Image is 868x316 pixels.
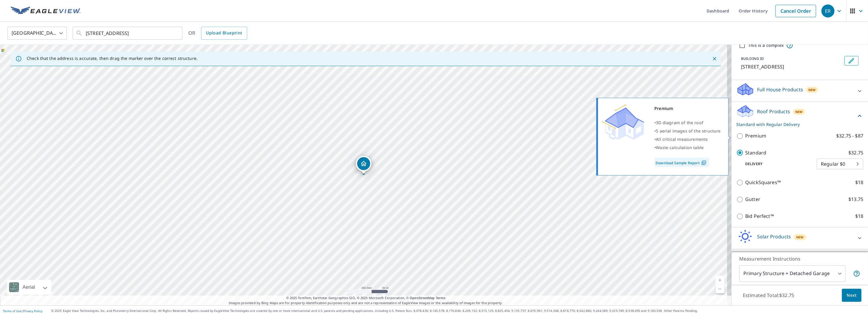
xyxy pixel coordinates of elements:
p: Standard with Regular Delivery [736,121,856,127]
div: Primary Structure + Detached Garage [739,265,845,282]
p: BUILDING ID [741,56,764,61]
div: • [654,119,721,127]
button: Edit building 1 [844,56,859,66]
button: Close [711,55,718,63]
p: [STREET_ADDRESS] [741,63,842,70]
span: All critical measurements [656,136,708,142]
span: 3D diagram of the roof [656,120,703,125]
img: EV Logo [11,7,81,15]
span: New [808,87,816,92]
div: Roof ProductsNewStandard with Regular Delivery [736,104,863,127]
div: [GEOGRAPHIC_DATA] [7,25,67,42]
button: Next [842,289,861,302]
a: Terms of Use [3,309,21,313]
div: • [654,135,721,143]
p: Solar Products [757,233,791,240]
p: Roof Products [757,108,790,115]
a: Upload Blueprint [201,27,247,40]
a: Current Level 17, Zoom Out [716,285,724,293]
p: $13.75 [848,196,863,203]
a: Terms [436,296,446,300]
div: • [654,143,721,152]
span: Waste calculation table [656,145,704,150]
a: Cancel Order [775,5,816,17]
div: ER [821,4,834,17]
p: $32.75 - $87 [836,132,863,140]
p: $18 [855,179,863,186]
div: Aerial [21,280,37,295]
p: Full House Products [757,86,803,93]
p: Check that the address is accurate, then drag the marker over the correct structure. [27,56,198,61]
p: Standard [745,149,766,157]
a: OpenStreetMap [410,296,435,300]
span: New [796,235,804,240]
p: © 2025 Eagle View Technologies, Inc. and Pictometry International Corp. All Rights Reserved. Repo... [51,309,865,313]
p: Premium [745,132,766,140]
p: QuickSquares™ [745,179,781,186]
div: Dropped pin, building 1, Residential property, 822 W Franklin St Hartford City, IN 47348 [356,156,371,174]
div: Premium [654,104,721,113]
a: Privacy Policy [23,309,42,313]
div: OR [188,27,247,40]
p: $32.75 [848,149,863,157]
p: $18 [855,213,863,220]
p: Gutter [745,196,760,203]
p: Estimated Total: $32.75 [738,289,799,302]
span: Upload Blueprint [206,29,242,37]
span: © 2025 TomTom, Earthstar Geographics SIO, © 2025 Microsoft Corporation, © [286,296,446,301]
p: | [3,309,42,313]
p: Bid Perfect™ [745,213,774,220]
label: This is a complex [748,42,784,48]
p: Measurement Instructions [739,255,860,262]
div: Solar ProductsNew [736,230,863,247]
span: Your report will include the primary structure and a detached garage if one exists. [853,270,860,277]
div: Aerial [7,280,51,295]
span: Next [847,292,857,299]
div: Regular $0 [817,156,863,172]
div: • [654,127,721,135]
p: Delivery [736,161,817,167]
span: New [795,109,803,114]
div: Full House ProductsNew [736,82,863,99]
img: Premium [602,104,644,140]
a: Current Level 17, Zoom In [716,276,724,285]
img: Pdf Icon [700,160,708,165]
input: Search by address or latitude-longitude [86,25,170,42]
span: 5 aerial images of the structure [656,128,721,134]
a: Download Sample Report [654,158,709,167]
